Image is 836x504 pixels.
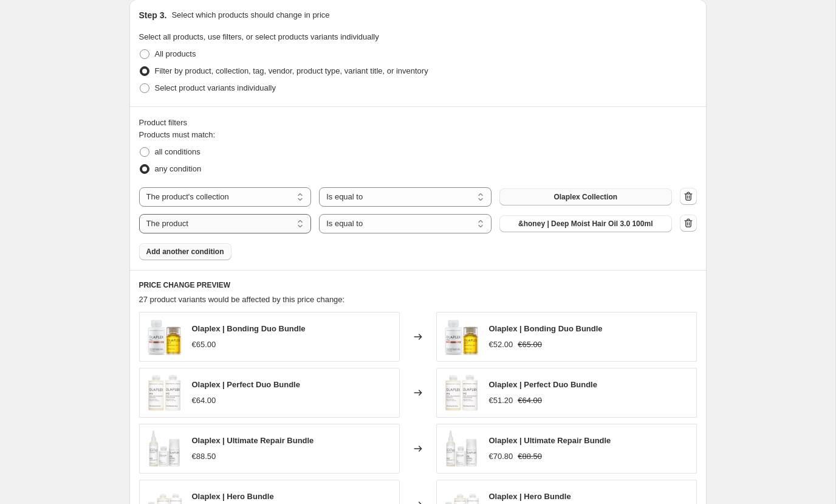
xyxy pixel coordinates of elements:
img: OlaplexBondingDuoBundle-454442_80x.jpg [443,319,479,355]
span: €88.50 [518,452,542,461]
button: Olaplex Collection [499,188,672,205]
span: Olaplex | Bonding Duo Bundle [489,324,603,333]
span: €65.00 [192,340,216,349]
h2: Step 3. [139,9,167,21]
span: Olaplex | Perfect Duo Bundle [192,380,300,389]
span: all conditions [155,147,200,156]
img: Olaplex-Perfect-Duo-Bundle-338985_80x.jpg [146,375,182,411]
span: €51.20 [489,396,513,405]
button: Add another condition [139,243,231,260]
span: 27 product variants would be affected by this price change: [139,295,345,304]
span: €70.80 [489,452,513,461]
span: Olaplex | Hero Bundle [192,492,274,501]
span: Olaplex | Ultimate Repair Bundle [192,436,314,445]
img: Olaplex-Ultimate-Repair-Bundle-438766_80x.jpg [146,430,182,467]
span: Products must match: [139,130,216,139]
div: Product filters [139,117,697,129]
span: Add another condition [146,247,224,257]
img: OlaplexBondingDuoBundle-454442_80x.jpg [146,319,182,355]
span: Select product variants individually [155,83,276,92]
span: All products [155,49,196,58]
span: Olaplex Collection [553,192,617,202]
span: Olaplex | Hero Bundle [489,492,571,501]
span: €64.00 [518,396,542,405]
span: Olaplex | Bonding Duo Bundle [192,324,306,333]
span: €65.00 [518,340,542,349]
span: €64.00 [192,396,216,405]
span: €52.00 [489,340,513,349]
img: Olaplex-Perfect-Duo-Bundle-338985_80x.jpg [443,375,479,411]
span: &honey | Deep Moist Hair Oil 3.0 100ml [518,219,653,229]
h6: PRICE CHANGE PREVIEW [139,280,697,290]
span: Select all products, use filters, or select products variants individually [139,32,379,41]
span: Filter by product, collection, tag, vendor, product type, variant title, or inventory [155,66,428,75]
button: &honey | Deep Moist Hair Oil 3.0 100ml [499,215,672,232]
span: any condition [155,164,202,173]
p: Select which products should change in price [171,9,329,21]
span: Olaplex | Ultimate Repair Bundle [489,436,611,445]
img: Olaplex-Ultimate-Repair-Bundle-438766_80x.jpg [443,430,479,467]
span: Olaplex | Perfect Duo Bundle [489,380,597,389]
span: €88.50 [192,452,216,461]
